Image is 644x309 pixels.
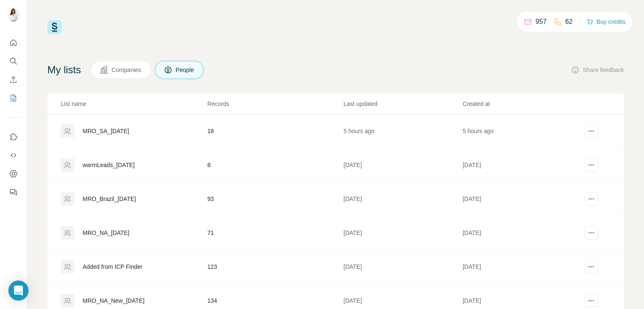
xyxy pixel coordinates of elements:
p: 957 [535,17,547,27]
button: actions [584,158,598,172]
p: 62 [565,17,573,27]
button: actions [584,226,598,239]
button: My lists [7,90,20,106]
div: Added from ICP Finder [83,263,143,271]
button: Use Surfe API [7,148,20,163]
button: Enrich CSV [7,72,20,87]
button: Use Surfe on LinkedIn [7,129,20,144]
td: [DATE] [462,216,581,250]
td: [DATE] [343,216,462,250]
div: MRO_SA_[DATE] [83,127,129,135]
h4: My lists [47,63,81,77]
button: Feedback [7,185,20,200]
td: 123 [207,250,343,284]
td: 5 hours ago [343,114,462,148]
td: 5 hours ago [462,114,581,148]
button: actions [584,260,598,273]
td: [DATE] [462,148,581,182]
td: [DATE] [343,148,462,182]
button: actions [584,124,598,138]
button: Buy credits [587,16,626,28]
td: [DATE] [462,182,581,216]
td: [DATE] [343,182,462,216]
td: 18 [207,114,343,148]
td: 8 [207,148,343,182]
p: List name [61,100,207,108]
span: People [176,66,195,74]
p: Records [208,100,343,108]
button: Search [7,54,20,69]
button: actions [584,294,598,307]
button: Quick start [7,35,20,50]
p: Last updated [343,100,462,108]
div: warmLeads_[DATE] [83,161,135,169]
div: MRO_Brazil_[DATE] [83,195,136,203]
img: Surfe Logo [47,20,62,34]
p: Created at [462,100,581,108]
img: Avatar [7,8,20,22]
div: Open Intercom Messenger [8,281,29,301]
td: 93 [207,182,343,216]
button: Dashboard [7,166,20,181]
span: Companies [112,66,142,74]
td: [DATE] [343,250,462,284]
td: 71 [207,216,343,250]
button: Share feedback [571,66,624,74]
div: MRO_NA_[DATE] [83,229,130,237]
td: [DATE] [462,250,581,284]
button: actions [584,192,598,206]
div: MRO_NA_New_[DATE] [83,296,145,305]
